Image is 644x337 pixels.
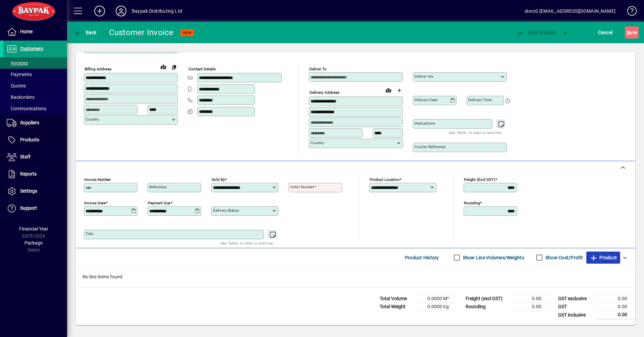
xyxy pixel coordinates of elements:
td: 0.0000 Kg [417,303,457,311]
a: Staff [3,149,67,165]
a: Reports [3,166,67,183]
span: ost & Email [517,30,555,35]
mat-label: Delivery status [213,208,239,213]
td: 0.00 [595,311,635,319]
span: P [528,30,531,35]
a: View on map [383,85,394,95]
div: Customer Invoice [109,27,174,38]
span: Settings [20,188,37,194]
mat-label: Delivery date [415,97,437,102]
mat-label: Deliver via [415,74,433,79]
td: 0.00 [509,303,549,311]
mat-label: Title [86,231,93,236]
mat-label: Rounding [464,201,480,205]
mat-label: Reference [149,185,166,189]
mat-label: Country [311,140,324,145]
a: Support [3,200,67,217]
button: Product History [402,252,442,264]
button: Back [72,26,98,39]
a: View on map [158,61,169,72]
label: Show Cost/Profit [544,254,583,261]
span: Backorders [7,94,35,100]
a: Quotes [3,80,67,91]
button: Product [586,252,620,264]
span: Cancel [598,27,613,38]
a: Invoices [3,57,67,69]
mat-label: Courier Reference [415,144,445,149]
div: Baypak Distributing Ltd [132,6,182,16]
button: Copy to Delivery address [169,62,179,72]
span: Home [20,29,33,34]
a: Communications [3,103,67,114]
span: Staff [20,154,31,159]
button: Choose address [394,85,405,96]
mat-label: Deliver To [309,67,327,71]
button: Save [625,26,639,39]
span: S [627,30,629,35]
td: Rounding [462,303,509,311]
a: Settings [3,183,67,200]
mat-label: Invoice number [84,177,111,182]
td: 0.00 [595,295,635,303]
button: Cancel [596,26,614,39]
a: Home [3,23,67,40]
td: Total Volume [376,295,417,303]
span: Reports [20,171,37,177]
mat-hint: Use 'Enter' to start a new line [449,129,501,136]
td: 0.00 [595,303,635,311]
span: Products [20,137,39,142]
button: Post & Email [513,26,559,39]
a: Suppliers [3,115,67,131]
app-page-header-button: Back [67,26,104,39]
mat-label: Delivery time [468,97,492,102]
span: Back [74,30,97,35]
mat-label: Payment due [148,201,170,205]
label: Show Line Volumes/Weights [462,254,524,261]
td: GST exclusive [555,295,595,303]
span: ave [627,27,637,38]
div: No line items found [76,267,635,287]
span: Product [590,252,617,263]
a: Backorders [3,91,67,103]
div: store2 [EMAIL_ADDRESS][DOMAIN_NAME] [525,6,615,16]
span: Product History [405,252,439,263]
span: Communications [7,106,46,111]
span: Support [20,205,37,211]
span: Package [24,240,43,246]
td: 0.0000 M³ [417,295,457,303]
mat-label: Order number [290,185,314,189]
span: Financial Year [19,226,48,231]
mat-label: Sold by [212,177,225,182]
span: Quotes [7,83,26,88]
td: Freight (excl GST) [462,295,509,303]
span: Customers [20,46,43,51]
span: Payments [7,72,32,77]
mat-label: Product location [370,177,399,182]
span: NEW [183,30,192,35]
td: Total Weight [376,303,417,311]
button: Add [89,5,110,17]
mat-label: Country [86,117,99,122]
mat-label: Invoice date [84,201,106,205]
a: Products [3,132,67,148]
mat-hint: Use 'Enter' to start a new line [220,239,273,247]
td: GST [555,303,595,311]
span: Suppliers [20,120,39,125]
mat-label: Freight (excl GST) [464,177,495,182]
td: 0.00 [509,295,549,303]
td: GST inclusive [555,311,595,319]
a: Payments [3,69,67,80]
span: Invoices [7,60,28,66]
button: Profile [110,5,132,17]
a: Knowledge Base [622,1,636,23]
mat-label: Instructions [415,121,435,126]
